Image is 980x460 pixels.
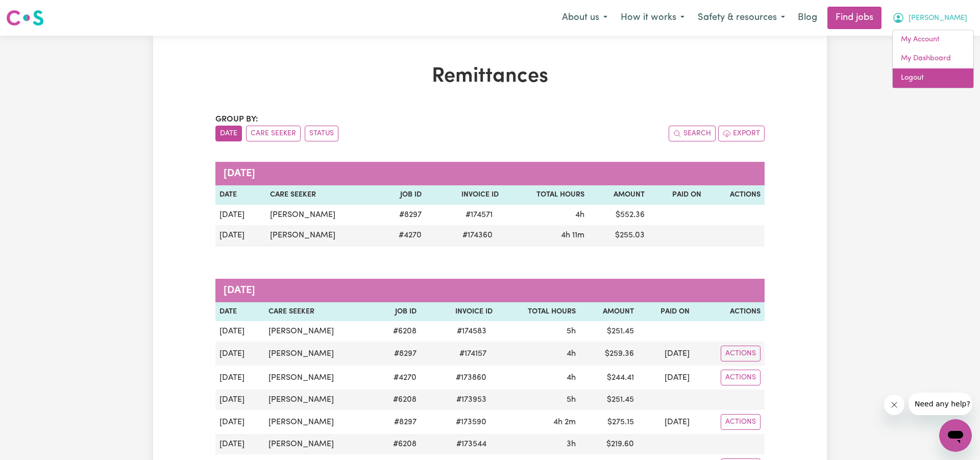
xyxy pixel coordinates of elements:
[638,342,693,366] td: [DATE]
[215,64,765,89] h1: Remittances
[575,211,584,219] span: 4 hours
[721,346,761,361] button: Actions
[705,185,765,205] th: Actions
[6,6,44,30] a: Careseekers logo
[669,126,716,141] button: Search
[215,126,242,141] button: sort invoices by date
[374,410,421,434] td: # 8297
[264,410,373,434] td: [PERSON_NAME]
[580,410,638,434] td: $ 275.15
[459,209,499,221] span: # 174571
[721,414,761,430] button: Actions
[567,396,576,404] span: 5 hours
[553,418,576,426] span: 4 hours 2 minutes
[450,438,493,450] span: # 173544
[792,7,823,29] a: Blog
[649,185,705,205] th: Paid On
[426,185,503,205] th: Invoice ID
[215,342,264,366] td: [DATE]
[305,126,338,141] button: sort invoices by paid status
[215,205,266,225] td: [DATE]
[264,302,373,322] th: Care Seeker
[886,7,974,29] button: My Account
[450,394,493,406] span: # 173953
[892,30,974,88] div: My Account
[561,231,584,239] span: 4 hours 11 minutes
[589,185,649,205] th: Amount
[451,325,493,337] span: # 174583
[567,440,576,448] span: 3 hours
[497,302,580,322] th: Total Hours
[456,229,499,241] span: # 174360
[215,390,264,410] td: [DATE]
[893,68,973,88] a: Logout
[580,302,638,322] th: Amount
[266,185,378,205] th: Care Seeker
[215,302,264,322] th: Date
[638,410,693,434] td: [DATE]
[555,7,614,29] button: About us
[246,126,301,141] button: sort invoices by care seeker
[567,374,576,382] span: 4 hours
[939,419,972,452] iframe: Button to launch messaging window
[378,185,426,205] th: Job ID
[264,434,373,454] td: [PERSON_NAME]
[450,416,493,428] span: # 173590
[450,372,493,384] span: # 173860
[614,7,691,29] button: How it works
[215,321,264,342] td: [DATE]
[580,366,638,390] td: $ 244.41
[378,205,426,225] td: # 8297
[893,30,973,50] a: My Account
[378,225,426,246] td: # 4270
[266,205,378,225] td: [PERSON_NAME]
[264,342,373,366] td: [PERSON_NAME]
[589,205,649,225] td: $ 552.36
[374,390,421,410] td: # 6208
[215,410,264,434] td: [DATE]
[374,302,421,322] th: Job ID
[374,321,421,342] td: # 6208
[884,395,904,415] iframe: Close message
[580,390,638,410] td: $ 251.45
[215,366,264,390] td: [DATE]
[567,327,576,335] span: 5 hours
[691,7,792,29] button: Safety & resources
[6,9,44,27] img: Careseekers logo
[638,366,693,390] td: [DATE]
[264,366,373,390] td: [PERSON_NAME]
[215,279,765,302] caption: [DATE]
[503,185,589,205] th: Total Hours
[827,7,881,29] a: Find jobs
[215,162,765,185] caption: [DATE]
[580,434,638,454] td: $ 219.60
[909,393,972,415] iframe: Message from company
[266,225,378,246] td: [PERSON_NAME]
[264,390,373,410] td: [PERSON_NAME]
[215,225,266,246] td: [DATE]
[580,342,638,366] td: $ 259.36
[215,115,258,124] span: Group by:
[453,348,493,360] span: # 174157
[374,342,421,366] td: # 8297
[215,185,266,205] th: Date
[694,302,765,322] th: Actions
[567,350,576,358] span: 4 hours
[721,370,761,385] button: Actions
[421,302,497,322] th: Invoice ID
[374,366,421,390] td: # 4270
[589,225,649,246] td: $ 255.03
[580,321,638,342] td: $ 251.45
[264,321,373,342] td: [PERSON_NAME]
[638,302,693,322] th: Paid On
[893,49,973,68] a: My Dashboard
[215,434,264,454] td: [DATE]
[718,126,765,141] button: Export
[909,13,967,24] span: [PERSON_NAME]
[374,434,421,454] td: # 6208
